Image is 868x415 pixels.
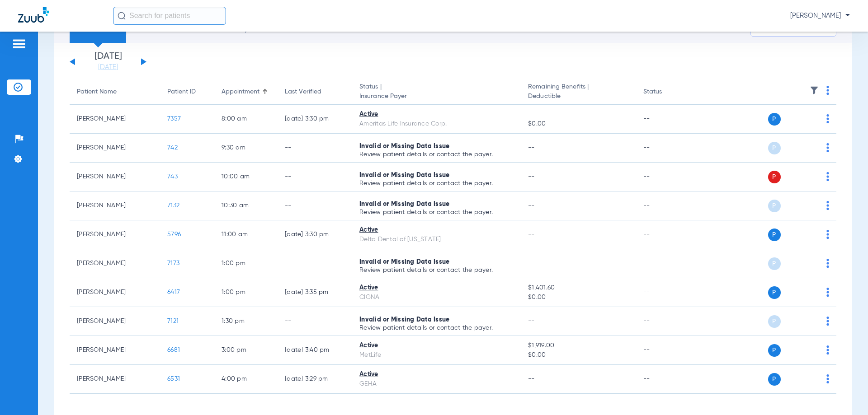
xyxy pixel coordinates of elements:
td: 10:30 AM [214,191,278,220]
span: [PERSON_NAME] [790,11,850,20]
p: Review patient details or contact the payer. [359,180,514,187]
span: Invalid or Missing Data Issue [359,317,449,323]
span: Invalid or Missing Data Issue [359,201,449,207]
span: 6417 [167,289,180,295]
td: [DATE] 3:29 PM [278,365,352,394]
div: Active [359,341,514,350]
p: Review patient details or contact the payer. [359,267,514,273]
td: [PERSON_NAME] [70,220,160,249]
div: Active [359,283,514,293]
input: Search for patients [113,7,226,25]
td: -- [278,249,352,278]
img: Zuub Logo [18,7,49,23]
img: group-dot-blue.svg [826,317,829,326]
span: Invalid or Missing Data Issue [359,172,449,178]
td: 8:00 AM [214,105,278,134]
td: -- [278,134,352,163]
span: P [768,286,781,299]
span: -- [528,260,535,266]
td: -- [636,278,697,307]
td: [DATE] 3:35 PM [278,278,352,307]
div: CIGNA [359,293,514,302]
span: P [768,171,781,183]
img: group-dot-blue.svg [826,345,829,354]
span: -- [528,110,628,119]
div: Patient Name [77,87,117,97]
td: [PERSON_NAME] [70,336,160,365]
td: -- [636,134,697,163]
div: GEHA [359,379,514,389]
img: hamburger-icon [12,38,26,49]
span: $0.00 [528,350,628,360]
div: Patient Name [77,87,153,97]
span: 7173 [167,260,179,266]
div: Appointment [222,87,270,97]
span: $0.00 [528,293,628,302]
td: -- [278,307,352,336]
p: Review patient details or contact the payer. [359,325,514,331]
div: Patient ID [167,87,207,97]
span: -- [528,145,535,151]
span: -- [528,318,535,324]
span: P [768,113,781,126]
span: $0.00 [528,119,628,129]
div: Delta Dental of [US_STATE] [359,235,514,244]
td: 9:30 AM [214,134,278,163]
td: 10:00 AM [214,163,278,191]
img: group-dot-blue.svg [826,288,829,297]
img: Search Icon [118,12,126,20]
td: [PERSON_NAME] [70,191,160,220]
td: [PERSON_NAME] [70,278,160,307]
div: Active [359,110,514,119]
td: [PERSON_NAME] [70,134,160,163]
span: -- [528,376,535,382]
p: Review patient details or contact the payer. [359,151,514,158]
th: Status | [352,79,521,105]
td: 3:00 PM [214,336,278,365]
span: 742 [167,145,178,151]
iframe: Chat Widget [823,372,868,415]
td: [DATE] 3:30 PM [278,105,352,134]
span: Deductible [528,92,628,101]
td: -- [636,307,697,336]
img: group-dot-blue.svg [826,230,829,239]
img: group-dot-blue.svg [826,201,829,210]
span: P [768,200,781,212]
td: -- [636,191,697,220]
img: group-dot-blue.svg [826,259,829,268]
div: Ameritas Life Insurance Corp. [359,119,514,129]
img: group-dot-blue.svg [826,143,829,152]
th: Status [636,79,697,105]
span: 7132 [167,202,179,209]
td: -- [636,336,697,365]
span: 7121 [167,318,179,324]
span: P [768,257,781,270]
span: 5796 [167,231,181,238]
span: 743 [167,173,178,180]
div: Last Verified [285,87,321,97]
td: 4:00 PM [214,365,278,394]
span: -- [528,173,535,180]
td: -- [278,191,352,220]
div: Appointment [222,87,259,97]
td: [DATE] 3:30 PM [278,220,352,249]
span: P [768,373,781,386]
div: Patient ID [167,87,196,97]
td: [PERSON_NAME] [70,163,160,191]
td: -- [636,105,697,134]
td: 1:30 PM [214,307,278,336]
td: [DATE] 3:40 PM [278,336,352,365]
span: 6681 [167,347,180,353]
span: 7357 [167,116,181,122]
th: Remaining Benefits | [521,79,636,105]
span: P [768,315,781,328]
span: $1,919.00 [528,341,628,350]
span: P [768,228,781,241]
div: Active [359,370,514,379]
td: [PERSON_NAME] [70,365,160,394]
td: [PERSON_NAME] [70,105,160,134]
td: 1:00 PM [214,278,278,307]
td: -- [636,220,697,249]
span: P [768,344,781,357]
td: -- [636,249,697,278]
